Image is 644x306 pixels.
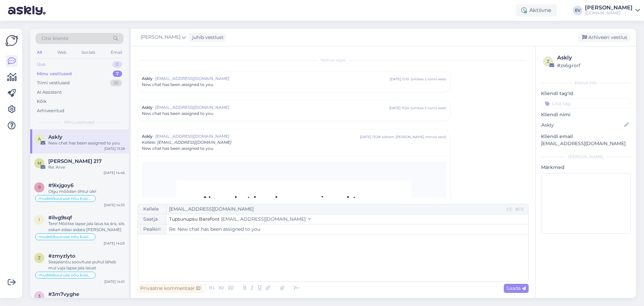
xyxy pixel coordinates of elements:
p: Kliendi tag'id [541,90,631,97]
div: ( vähem [PERSON_NAME] minuti eest ) [382,134,446,139]
span: #9ixjgoy6 [48,182,73,188]
span: mudeli/suuruse nõu küsimine [39,196,92,201]
button: Tupsunupsu Barefoot [EMAIL_ADDRESS][DOMAIN_NAME] [169,216,311,223]
span: #3m7vyghe [48,291,79,297]
span: New chat has been assigned to you [142,82,213,88]
span: mudeli/suuruse nõu küsimine [39,235,92,239]
div: New chat has been assigned to you [48,140,125,146]
img: Askly Logo [5,34,18,47]
span: #ilvg9sqf [48,215,72,221]
div: Arhiveeri vestlus [578,33,630,42]
div: AI Assistent [37,89,62,96]
div: Re: Arve [48,164,125,170]
div: [DATE] 14:01 [104,279,125,284]
div: Sisejalanõu soovituse puhul läheb mul vaja lapse jala laiust [48,259,125,271]
div: ( umbes 2 tunni eest ) [411,77,446,82]
p: Märkmed [541,164,631,171]
div: BCC [514,206,526,212]
div: Email [109,48,123,57]
div: [PERSON_NAME] [541,154,631,160]
span: [EMAIL_ADDRESS][DOMAIN_NAME] [155,104,389,111]
div: [DATE] 14:33 [104,203,125,208]
h3: New chat has been assigned to you [192,194,396,215]
div: [DATE] 11:24 [389,105,409,111]
div: Uus [37,61,45,68]
div: Vestlus algas [138,57,529,63]
span: Askly [142,76,153,82]
span: Askly [142,104,153,111]
p: Kliendi nimi [541,111,631,118]
span: i [39,217,40,222]
div: [DATE] 13:28 [104,146,125,151]
p: [EMAIL_ADDRESS][DOMAIN_NAME] [541,140,631,147]
span: Askly [48,134,62,140]
span: 9 [38,185,41,190]
div: CC [505,206,514,212]
div: ( umbes 2 tunni eest ) [411,105,446,111]
div: # zs6grorf [557,62,629,69]
span: Minu vestlused [64,119,95,125]
div: Saatja [138,214,166,224]
span: Otsi kliente [42,35,68,42]
span: Kellele : [142,140,156,145]
div: Privaatne kommentaar [138,284,203,293]
div: Kellele [138,204,166,214]
div: Olgu mõõdan õhtul üle! [48,188,125,194]
div: Kliendi info [541,80,631,86]
input: Recepient... [166,204,505,214]
span: [EMAIL_ADDRESS][DOMAIN_NAME] [155,133,360,139]
input: Write subject here... [166,224,528,234]
div: Tere! Mõõtke lapse jala laius ka ära, siis oskan edasi aidata [PERSON_NAME] [48,221,125,233]
div: EV [573,6,582,15]
div: Askly [557,54,629,62]
div: 0 [112,61,122,68]
span: Askly [142,133,153,139]
div: [DATE] 13:28 [360,134,380,139]
div: [PERSON_NAME] [585,5,633,10]
span: #zmyzlyto [48,253,75,259]
p: Kliendi email [541,133,631,140]
div: [DATE] 14:46 [104,170,125,175]
span: z [38,255,41,260]
div: Tiimi vestlused [37,80,70,86]
span: Tupsunupsu Barefoot [169,216,220,222]
div: [DATE] 14:03 [104,241,125,246]
span: New chat has been assigned to you [142,145,213,151]
div: All [36,48,43,57]
div: Arhiveeritud [37,107,64,114]
div: Web [56,48,68,57]
div: Pealkiri [138,224,166,234]
span: [EMAIL_ADDRESS][DOMAIN_NAME] [155,76,390,82]
div: 30 [110,80,122,86]
div: Socials [80,48,97,57]
div: Kõik [37,98,47,105]
span: 3 [38,294,41,299]
a: [PERSON_NAME][DOMAIN_NAME] [585,5,640,16]
span: New chat has been assigned to you [142,111,213,117]
input: Lisa tag [541,98,631,108]
span: z [547,59,549,64]
div: Aktiivne [516,4,557,16]
div: Minu vestlused [37,71,72,77]
span: mudeli/suuruse nõu küsimine [39,273,92,277]
span: Saada [506,285,526,291]
span: [PERSON_NAME] [141,34,180,41]
div: [DATE] 11:10 [390,77,409,82]
span: A [38,136,41,141]
span: M [38,161,41,166]
div: [DOMAIN_NAME] [585,10,633,16]
span: [EMAIL_ADDRESS][DOMAIN_NAME] [157,140,231,145]
div: juhib vestlust [190,34,224,41]
span: [EMAIL_ADDRESS][DOMAIN_NAME] [221,216,306,222]
span: Merle 217 [48,158,102,164]
input: Lisa nimi [541,121,623,129]
div: 7 [113,71,122,77]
